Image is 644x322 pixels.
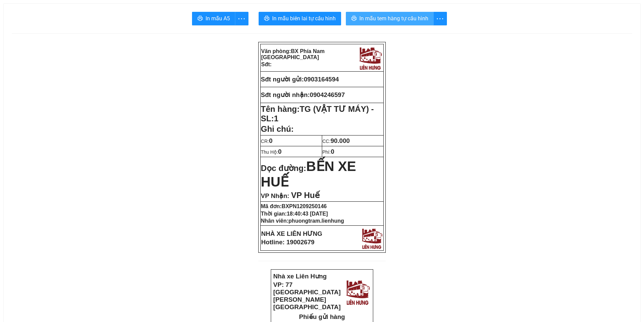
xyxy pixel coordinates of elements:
strong: Phiếu gửi hàng [299,313,345,320]
span: 0903164594 [304,76,339,83]
span: In mẫu A5 [206,14,230,23]
strong: VP: 77 [GEOGRAPHIC_DATA][PERSON_NAME][GEOGRAPHIC_DATA] [273,281,340,311]
span: printer [264,16,269,22]
span: TG (VẬT TƯ MÁY) - SL: [261,104,374,123]
strong: Mã đơn: [261,203,327,209]
span: In mẫu biên lai tự cấu hình [272,14,336,23]
strong: VP: 77 [GEOGRAPHIC_DATA][PERSON_NAME][GEOGRAPHIC_DATA] [2,12,70,41]
strong: NHÀ XE LIÊN HƯNG [261,230,323,237]
img: logo [73,8,99,36]
strong: Phiếu gửi hàng [28,44,74,51]
span: 0 [269,137,272,144]
strong: Văn phòng: [261,48,325,60]
span: printer [197,16,203,22]
strong: Sđt người gửi: [261,76,304,83]
span: Phí: [323,149,334,155]
span: CR: [261,139,273,144]
span: CC: [323,139,350,144]
strong: Nhà xe Liên Hưng [2,3,56,10]
span: 1 [274,114,278,123]
span: BX Phía Nam [GEOGRAPHIC_DATA] [261,48,325,60]
span: BXPN1209250146 [282,203,327,209]
button: printerIn mẫu biên lai tự cấu hình [259,12,341,25]
img: logo [360,226,383,250]
span: 0 [331,148,334,155]
strong: Sđt: [261,61,272,67]
span: 90.000 [331,137,350,144]
strong: Sđt người nhận: [261,91,310,98]
span: printer [351,16,357,22]
strong: Nhân viên: [261,218,344,224]
span: VP Huế [291,191,320,200]
button: printerIn mẫu tem hàng tự cấu hình [346,12,434,25]
span: 0 [278,148,282,155]
button: printerIn mẫu A5 [192,12,235,25]
span: more [235,15,248,23]
span: Ghi chú: [261,124,294,133]
img: logo [357,45,383,71]
strong: Tên hàng: [261,104,374,123]
strong: Dọc đường: [261,164,356,188]
span: 0904246597 [310,91,345,98]
strong: Hotline: 19002679 [261,239,315,246]
strong: Nhà xe Liên Hưng [273,273,327,280]
img: logo [344,278,371,306]
span: phuongtram.lienhung [288,218,344,224]
button: more [433,12,447,25]
span: BẾN XE HUẾ [261,159,356,189]
span: In mẫu tem hàng tự cấu hình [359,14,428,23]
span: more [434,15,447,23]
span: VP Nhận: [261,192,289,199]
span: 18:40:43 [DATE] [287,211,328,217]
span: Thu Hộ: [261,149,282,155]
button: more [235,12,248,25]
strong: Thời gian: [261,211,328,217]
